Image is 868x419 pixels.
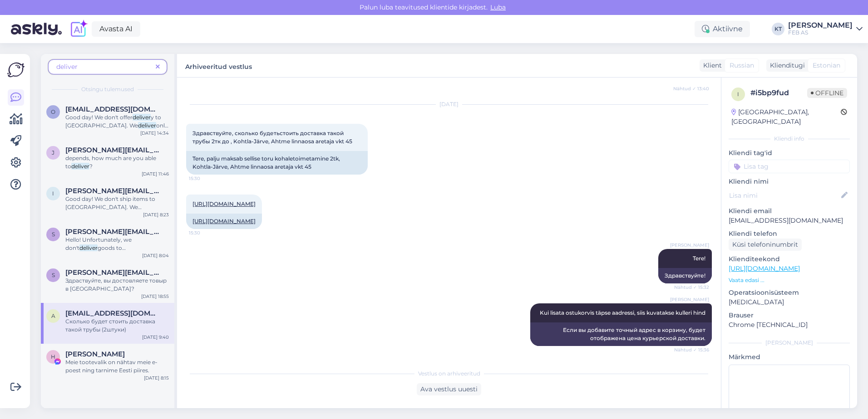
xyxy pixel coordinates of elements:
p: Operatsioonisüsteem [729,288,850,297]
div: Здравствуйте! [658,268,712,283]
div: [PERSON_NAME] [729,339,850,347]
span: Kui lisata ostukorvis täpse aadressi, siis kuvatakse kulleri hind [540,309,705,316]
a: [URL][DOMAIN_NAME] [192,200,256,207]
span: Russian [730,61,754,70]
span: i [737,91,739,97]
p: [MEDICAL_DATA] [729,297,850,307]
div: [DATE] 9:40 [142,334,169,341]
div: # i5bp9fud [750,88,807,98]
span: ollesmirnova@gmail.com [65,105,160,113]
a: [PERSON_NAME]FEB AS [788,22,863,36]
div: FEB AS [788,29,853,36]
span: sergejcuvorov@gmail.com [65,268,160,277]
span: Vestlus on arhiveeritud [418,370,480,378]
span: arkadjev.a@mail.ru [65,309,160,317]
span: Luba [488,3,508,11]
div: [DATE] 8:04 [142,252,169,259]
div: Kliendi info [729,135,850,143]
span: ilona.saksone@gmail.com [65,187,160,195]
span: sergejcuvorov@gmail.com [65,228,160,236]
span: a [51,312,55,319]
span: Tere! [693,255,705,262]
p: Märkmed [729,352,850,362]
span: Сколько будет стоить доставка такой трубы (2штуки) [65,318,155,333]
span: Otsingu tulemused [81,85,134,93]
div: Ava vestlus uuesti [417,383,481,395]
a: Avasta AI [92,21,140,37]
span: s [52,272,55,278]
span: Nähtud ✓ 15:32 [674,284,709,291]
img: explore-ai [69,19,88,39]
span: ? [89,163,93,170]
mark: deliver [71,163,89,170]
div: Klient [700,61,722,70]
div: [DATE] 8:15 [144,375,169,381]
input: Lisa nimi [729,190,839,200]
div: [DATE] [186,100,712,108]
span: [PERSON_NAME] [670,242,709,248]
span: Offline [807,88,847,98]
p: Vaata edasi ... [729,276,850,284]
mark: deliver [79,244,98,251]
p: Klienditeekond [729,254,850,264]
span: H [51,353,55,360]
div: KT [772,23,784,35]
p: Kliendi nimi [729,177,850,186]
div: [GEOGRAPHIC_DATA], [GEOGRAPHIC_DATA] [731,107,841,127]
div: [PERSON_NAME] [788,22,853,29]
p: Brauser [729,311,850,320]
span: Здравствуйте, сколько будетьстоить доставка такой трубы 2тк до , Kohtla-Järve, Ahtme linnaosa are... [192,130,352,145]
span: Good day! We don't offer [65,114,133,121]
p: Kliendi telefon [729,229,850,239]
p: [EMAIL_ADDRESS][DOMAIN_NAME] [729,216,850,225]
p: Chrome [TECHNICAL_ID] [729,320,850,330]
label: Arhiveeritud vestlus [185,59,252,72]
span: Hello! Unfortunately, we don't [65,236,132,251]
div: Если вы добавите точный адрес в корзину, будет отображена цена курьерской доставки. [530,322,712,346]
mark: deliver [133,114,151,121]
mark: deliver [138,122,156,129]
div: Küsi telefoninumbrit [729,239,802,251]
div: [DATE] 11:46 [142,171,169,177]
span: j.irmer@kloepfel-group.com [65,146,160,154]
span: i [52,190,54,197]
p: Kliendi tag'id [729,148,850,158]
span: s [52,231,55,238]
span: deliver [56,63,78,71]
span: o [51,108,55,115]
span: Estonian [813,61,840,70]
input: Lisa tag [729,160,850,173]
div: Tere, palju maksab sellise toru kohaletoimetamine 2tk, Kohtla-Järve, Ahtme linnaosa aretaja vkt 45 [186,151,368,175]
a: [URL][DOMAIN_NAME] [729,264,800,273]
span: j [52,149,54,156]
img: Askly Logo [7,61,25,78]
span: 15:30 [189,175,223,182]
div: Klienditugi [766,61,805,70]
span: Good day! We don't ship items to [GEOGRAPHIC_DATA]. We only [65,195,155,219]
a: [URL][DOMAIN_NAME] [192,218,256,224]
span: [PERSON_NAME] [670,296,709,303]
span: Nähtud ✓ 13:40 [673,85,709,92]
span: 15:30 [189,229,223,236]
span: Nähtud ✓ 15:36 [674,346,709,353]
span: Здраствуйте, вы достовляете товыр в [GEOGRAPHIC_DATA]? [65,277,167,292]
span: Meie tootevalik on nähtav meie e-poest ning tarnime Eesti piires. [65,359,158,374]
div: [DATE] 18:55 [141,293,169,300]
p: Kliendi email [729,206,850,216]
div: [DATE] 8:23 [143,211,169,218]
div: Aktiivne [695,21,750,37]
div: [DATE] 14:34 [140,130,169,136]
span: depends, how much are you able to [65,155,156,170]
span: Hardik Dholariya [65,350,125,358]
